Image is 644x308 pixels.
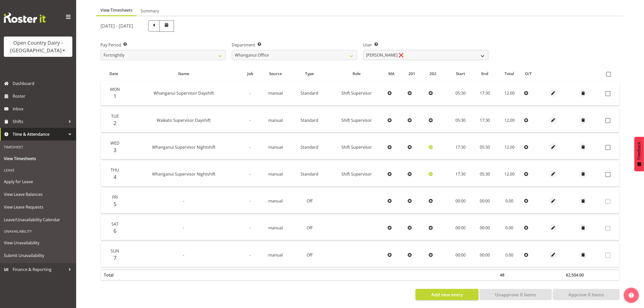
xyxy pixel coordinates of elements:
[183,198,184,204] span: -
[291,162,328,186] td: Standard
[568,291,604,298] span: Approve 0 Items
[1,152,75,165] a: View Timesheets
[497,216,522,240] td: 0.00
[1,249,75,262] a: Submit Unavailability
[250,198,251,204] span: -
[13,105,74,113] span: Inbox
[268,144,283,150] span: manual
[113,146,117,153] span: 3
[500,71,519,77] div: Total
[448,243,473,267] td: 00:00
[154,90,214,96] span: Whanganui Supervisor Dayshift
[130,71,237,77] div: Name
[1,175,75,188] a: Apply for Leave
[183,252,184,258] span: -
[152,144,216,150] span: Whanganui Supervisor Nightshift
[480,289,552,300] button: Unapprove 0 Items
[113,227,117,234] span: 6
[497,269,522,280] th: 48
[497,135,522,159] td: 12.00
[341,90,372,96] span: Shift Supervisor
[110,140,120,146] span: Wed
[263,71,288,77] div: Source
[111,167,119,173] span: Thu
[4,191,72,198] span: View Leave Balances
[113,200,117,208] span: 5
[13,130,66,138] span: Time & Attendance
[4,178,72,185] span: Apply for Leave
[473,81,497,106] td: 17:30
[152,171,216,177] span: Whanganui Supervisor Nightshift
[101,23,133,29] h5: [DATE] - [DATE]
[13,266,66,273] span: Finance & Reporting
[525,71,541,77] div: O/T
[431,291,463,298] span: Add new entry
[13,80,74,87] span: Dashboard
[495,291,536,298] span: Unapprove 0 Items
[250,225,251,231] span: -
[341,171,372,177] span: Shift Supervisor
[291,81,328,106] td: Standard
[4,252,72,259] span: Submit Unavailability
[1,226,75,236] div: Unavailability
[389,71,403,77] div: MA
[104,71,124,77] div: Date
[4,13,46,23] img: Rosterit website logo
[473,216,497,240] td: 00:00
[101,269,127,280] th: Total
[448,162,473,186] td: 17:30
[430,71,445,77] div: 202
[563,269,603,280] th: $2,504.00
[497,162,522,186] td: 12.00
[473,189,497,213] td: 00:00
[1,165,75,175] div: Leave
[473,108,497,132] td: 17:30
[448,81,473,106] td: 05:30
[291,135,328,159] td: Standard
[113,173,117,180] span: 4
[331,71,383,77] div: Role
[113,119,117,127] span: 2
[111,113,119,119] span: Tue
[363,42,488,48] label: User
[13,92,74,100] span: Roster
[111,221,119,227] span: Sat
[473,135,497,159] td: 05:30
[141,8,159,14] span: Summary
[4,203,72,211] span: View Leave Requests
[629,293,634,298] img: help-xxl-2.png
[9,39,67,54] div: Open Country Dairy - [GEOGRAPHIC_DATA]
[250,144,251,150] span: -
[497,189,522,213] td: 0.00
[448,216,473,240] td: 00:00
[4,216,72,224] span: Leave/Unavailability Calendar
[341,117,372,123] span: Shift Supervisor
[243,71,257,77] div: Job
[268,252,283,258] span: manual
[101,42,226,48] label: Pay Period
[497,243,522,267] td: 0.00
[448,189,473,213] td: 00:00
[250,117,251,123] span: -
[13,118,66,125] span: Shifts
[294,71,325,77] div: Type
[1,142,75,152] div: Timesheet
[291,108,328,132] td: Standard
[473,243,497,267] td: 00:00
[101,7,133,13] span: View Timesheets
[113,93,117,100] span: 1
[250,252,251,258] span: -
[497,108,522,132] td: 12.00
[268,90,283,96] span: manual
[497,81,522,106] td: 12.00
[451,71,470,77] div: Start
[4,155,72,162] span: View Timesheets
[1,213,75,226] a: Leave/Unavailability Calendar
[268,198,283,204] span: manual
[473,162,497,186] td: 05:30
[250,171,251,177] span: -
[268,225,283,231] span: manual
[448,135,473,159] td: 17:30
[291,189,328,213] td: Off
[634,137,644,171] button: Feedback - Show survey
